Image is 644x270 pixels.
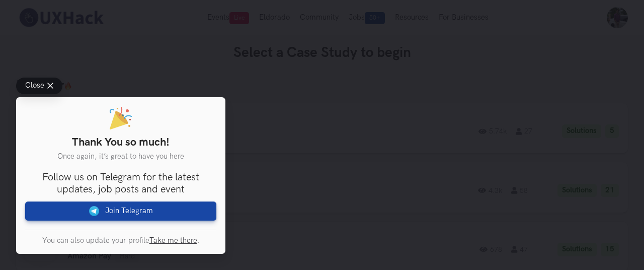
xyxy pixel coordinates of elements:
button: Close [16,78,62,94]
p: Once again, it’s great to have you here [25,152,216,162]
h1: Thank You so much! [25,136,216,149]
a: Join Telegram [25,201,216,221]
a: Take me there [149,236,197,245]
img: telegram logo [89,206,105,216]
span: Close [25,82,44,90]
p: You can also update your profile . [25,236,216,245]
h5: Follow us on Telegram for the latest updates, job posts and event [25,171,216,195]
